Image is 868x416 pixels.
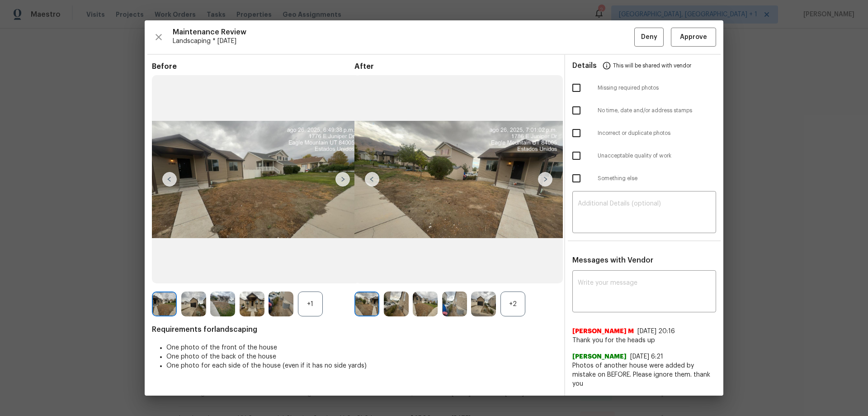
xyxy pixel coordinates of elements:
[166,361,557,370] li: One photo for each side of the house (even if it has no side yards)
[565,77,723,99] div: Missing required photos
[680,32,707,43] span: Approve
[613,55,691,77] span: This will be shared with vendor
[671,28,716,47] button: Approve
[173,37,634,46] span: Landscaping * [DATE]
[634,28,664,47] button: Deny
[598,152,716,160] span: Unacceptable quality of work
[500,292,525,316] div: +2
[335,172,350,186] img: right-chevron-button-url
[365,172,379,186] img: left-chevron-button-url
[565,144,723,167] div: Unacceptable quality of work
[152,62,354,71] span: Before
[166,343,557,352] li: One photo of the front of the house
[173,28,634,37] span: Maintenance Review
[162,172,177,186] img: left-chevron-button-url
[565,99,723,122] div: No time, date and/or address stamps
[166,352,557,361] li: One photo of the back of the house
[572,361,716,388] span: Photos of another house were added by mistake on BEFORE. Please ignore them. thank you
[152,325,557,334] span: Requirements for landscaping
[565,167,723,190] div: Something else
[572,327,634,336] span: [PERSON_NAME] M
[598,129,716,137] span: Incorrect or duplicate photos
[598,84,716,92] span: Missing required photos
[354,62,557,71] span: After
[298,292,323,316] div: +1
[565,122,723,144] div: Incorrect or duplicate photos
[572,336,716,345] span: Thank you for the heads up
[630,354,663,360] span: [DATE] 6:21
[641,32,657,43] span: Deny
[637,328,675,335] span: [DATE] 20:16
[538,172,552,186] img: right-chevron-button-url
[572,352,627,361] span: [PERSON_NAME]
[598,175,716,182] span: Something else
[572,55,597,77] span: Details
[598,107,716,115] span: No time, date and/or address stamps
[572,257,653,264] span: Messages with Vendor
